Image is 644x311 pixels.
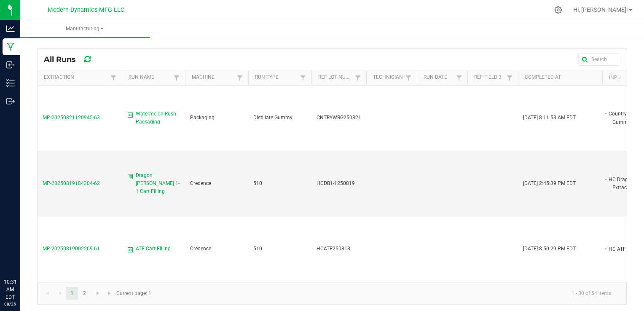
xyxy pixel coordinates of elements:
[20,20,150,38] a: Manufacturing
[92,287,104,300] a: Go to the next page
[573,6,628,13] span: Hi, [PERSON_NAME]!
[129,74,171,81] a: Run NameSortable
[253,180,262,186] span: 510
[6,79,15,87] inline-svg: Inventory
[318,74,352,81] a: Ref Lot NumberSortable
[20,25,150,32] span: Manufacturing
[136,110,180,126] span: Watermelon Rush Packaging
[104,287,116,300] a: Go to the last page
[78,287,91,300] a: Page 2
[136,245,171,253] span: ATF Cart Filling
[136,172,180,196] span: Dragon [PERSON_NAME] 1-1 Cart Filling
[255,74,298,81] a: Run TypeSortable
[6,24,15,33] inline-svg: Analytics
[523,246,576,252] span: [DATE] 8:50:29 PM EDT
[578,53,620,66] input: Search
[6,61,15,69] inline-svg: Inbound
[6,97,15,105] inline-svg: Outbound
[553,6,563,14] div: Manage settings
[107,290,113,297] span: Go to the last page
[298,72,308,83] a: Filter
[403,72,413,83] a: Filter
[454,72,464,83] a: Filter
[373,74,403,81] a: TechnicianSortable
[235,72,245,83] a: Filter
[44,74,108,81] a: ExtractionSortable
[525,74,599,81] a: Completed AtSortable
[94,290,101,297] span: Go to the next page
[190,115,215,121] span: Packaging
[66,287,78,300] a: Page 1
[48,6,124,13] span: Modern Dynamics MFG LLC
[523,180,576,186] span: [DATE] 2:45:39 PM EDT
[44,52,105,67] div: All Runs
[190,246,211,252] span: Credence
[172,72,182,83] a: Filter
[253,246,262,252] span: 510
[523,115,576,121] span: [DATE] 8:11:53 AM EDT
[4,278,16,301] p: 10:31 AM EDT
[156,287,618,300] kendo-pager-info: 1 - 30 of 54 items
[8,244,34,269] iframe: Resource center
[504,72,515,83] a: Filter
[424,74,453,81] a: Run DateSortable
[43,180,100,186] span: MP-20250819184304-62
[43,115,100,121] span: MP-20250821120945-63
[38,283,627,304] kendo-pager: Current page: 1
[108,72,118,83] a: Filter
[317,115,361,121] span: CNTRYWRG250821
[474,74,504,81] a: Ref Field 3Sortable
[317,180,355,186] span: HCDB1-1250819
[353,72,363,83] a: Filter
[253,115,292,121] span: Distillate Gummy
[43,246,100,252] span: MP-20250819002209-61
[4,301,16,307] p: 08/25
[190,180,211,186] span: Credence
[192,74,234,81] a: MachineSortable
[317,246,350,252] span: HCATF250818
[6,43,15,51] inline-svg: Manufacturing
